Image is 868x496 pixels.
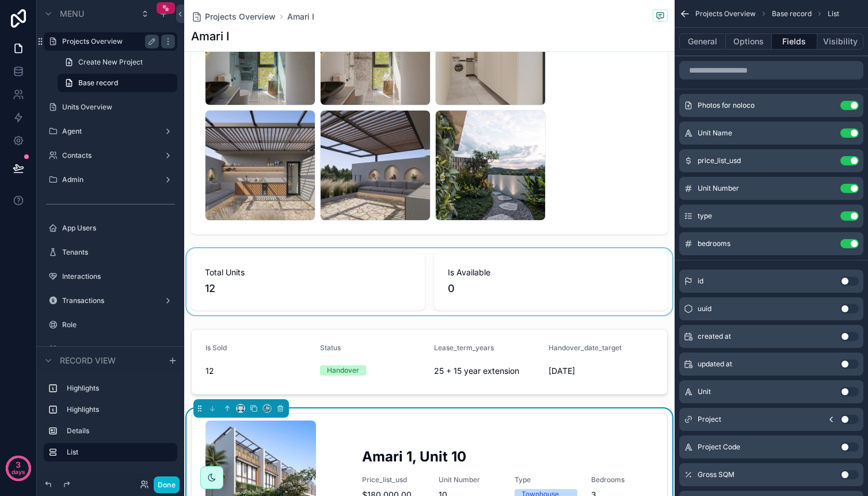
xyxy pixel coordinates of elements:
span: Photos for noloco [698,101,755,110]
span: Unit [698,387,711,396]
a: Amari I [287,11,314,22]
span: Project Code [698,442,740,452]
span: updated at [698,359,732,369]
p: 3 [16,459,21,471]
span: Menu [60,8,84,20]
span: Type [515,475,577,484]
button: Options [726,33,772,50]
span: Projects Overview [205,11,276,22]
button: Fields [772,33,818,50]
label: List [67,448,168,457]
button: General [679,33,726,50]
label: Agent [62,127,159,136]
label: Agent Materials [62,344,175,354]
span: Create New Project [78,58,143,67]
span: price_list_usd [698,156,741,165]
label: Highlights [67,405,173,414]
label: Contacts [62,151,159,160]
a: Projects Overview [191,11,276,22]
span: Projects Overview [695,9,756,18]
span: Project [698,415,721,424]
span: created at [698,332,731,341]
label: Interactions [62,272,175,281]
label: Admin [62,175,159,184]
span: bedrooms [698,239,730,248]
span: Base record [772,9,812,18]
label: Units Overview [62,103,175,112]
a: Create New Project [58,53,177,71]
span: id [698,277,703,286]
label: Role [62,320,175,330]
div: scrollable content [37,374,184,473]
span: List [828,9,839,18]
label: Highlights [67,384,173,393]
label: Transactions [62,296,159,305]
span: Gross SQM [698,470,734,479]
button: Visibility [817,33,863,50]
h2: Amari 1, Unit 10 [362,447,653,466]
span: Record view [60,355,116,366]
span: Price_list_usd [362,475,425,484]
label: Projects Overview [62,37,154,46]
span: Unit Number [439,475,501,484]
p: days [12,464,25,480]
span: type [698,211,712,221]
span: Unit Name [698,128,732,138]
label: Tenants [62,248,175,257]
span: uuid [698,304,711,313]
span: Base record [78,78,118,88]
span: Unit Number [698,184,739,193]
span: Bedrooms [591,475,654,484]
label: Details [67,426,173,436]
a: Base record [58,74,177,92]
h1: Amari I [191,28,229,44]
button: Done [154,476,180,493]
label: App Users [62,224,175,233]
